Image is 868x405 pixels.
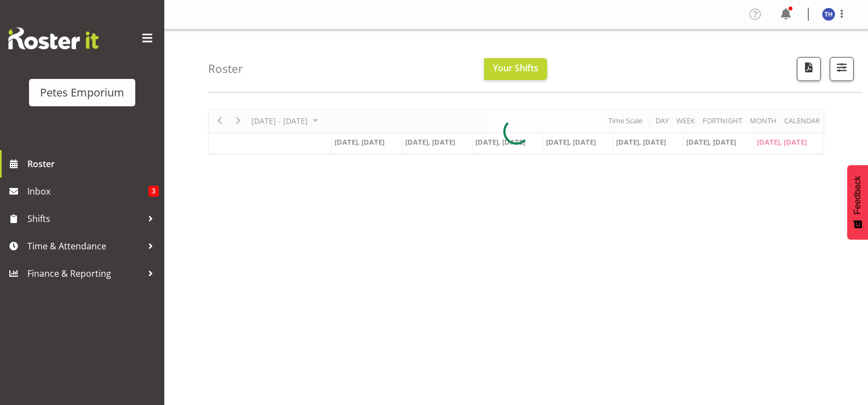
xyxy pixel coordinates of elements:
span: Your Shifts [493,62,538,74]
h4: Roster [208,62,243,75]
div: Petes Emporium [40,84,124,101]
button: Feedback - Show survey [847,165,868,239]
span: Roster [27,156,159,172]
button: Download a PDF of the roster according to the set date range. [797,57,821,81]
span: Feedback [853,176,863,214]
button: Your Shifts [484,58,547,80]
span: Inbox [27,183,148,199]
span: Shifts [27,210,142,227]
span: 3 [148,186,159,197]
img: Rosterit website logo [8,27,99,49]
span: Time & Attendance [27,238,142,254]
span: Finance & Reporting [27,265,142,282]
img: teresa-hawkins9867.jpg [822,8,835,21]
button: Filter Shifts [830,57,854,81]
